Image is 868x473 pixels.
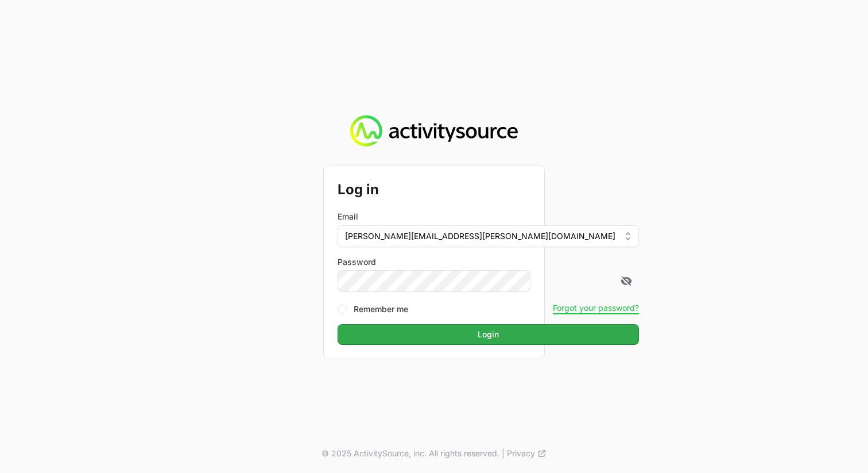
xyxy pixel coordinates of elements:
[345,230,615,242] span: [PERSON_NAME][EMAIL_ADDRESS][PERSON_NAME][DOMAIN_NAME]
[350,115,517,147] img: Activity Source
[553,303,639,313] button: Forgot your password?
[338,179,639,200] h2: Log in
[502,448,505,459] span: |
[338,211,358,222] label: Email
[321,448,499,459] p: © 2025 ActivitySource, inc. All rights reserved.
[338,256,639,268] label: Password
[507,448,547,459] a: Privacy
[354,303,408,315] label: Remember me
[344,328,632,341] span: Login
[338,225,639,247] button: [PERSON_NAME][EMAIL_ADDRESS][PERSON_NAME][DOMAIN_NAME]
[338,324,639,345] button: Login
